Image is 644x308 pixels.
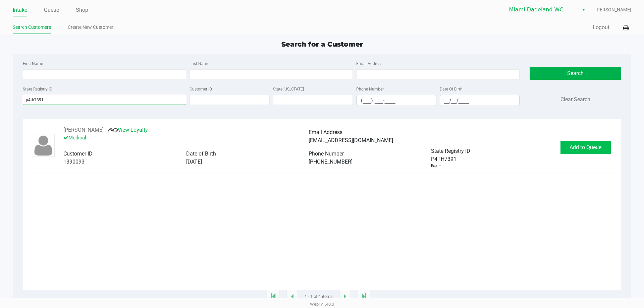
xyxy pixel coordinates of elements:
span: State Registry ID [431,148,470,154]
span: [PHONE_NUMBER] [309,159,353,165]
span: Phone Number [309,150,344,157]
label: State [US_STATE] [273,86,304,92]
span: Web: v1.40.0 [310,302,334,307]
button: Select [579,4,588,16]
label: Customer ID [190,86,212,92]
span: 1 - 1 of 1 items [305,293,333,300]
button: Clear Search [560,96,590,104]
label: Email Address [356,61,382,67]
button: Add to Queue [560,141,611,154]
a: Shop [76,5,88,15]
kendo-maskedtextbox: Format: (999) 999-9999 [356,95,436,106]
span: Search for a Customer [281,40,363,48]
span: Date of Birth [186,150,216,157]
app-submit-button: Previous [286,290,298,303]
span: 1390093 [63,159,85,165]
span: Customer ID [63,150,93,157]
button: Logout [593,23,609,32]
button: Search [530,67,621,80]
a: Create New Customer [68,23,113,32]
a: Queue [44,5,59,15]
label: First Name [23,61,43,67]
p: Medical [63,134,309,142]
a: View Loyalty [108,127,148,133]
span: [PERSON_NAME] [595,6,631,13]
button: See customer info [63,126,104,134]
span: Miami Dadeland WC [509,6,575,14]
div: Exp: -- [431,163,441,169]
label: State Registry ID [23,86,52,92]
kendo-maskedtextbox: Format: MM/DD/YYYY [440,95,520,106]
label: Last Name [190,61,209,67]
a: Intake [13,5,27,15]
app-submit-button: Move to last page [358,290,370,303]
input: Format: (999) 999-9999 [357,95,436,106]
app-submit-button: Move to first page [267,290,280,303]
span: Email Address [309,129,342,135]
span: Add to Queue [570,144,601,150]
a: Search Customers [13,23,51,32]
span: [DATE] [186,159,202,165]
span: [EMAIL_ADDRESS][DOMAIN_NAME] [309,137,393,143]
span: P4TH7391 [431,155,457,163]
app-submit-button: Next [339,290,351,303]
label: Date Of Birth [440,86,463,92]
label: Phone Number [356,86,384,92]
input: Format: MM/DD/YYYY [440,95,520,106]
